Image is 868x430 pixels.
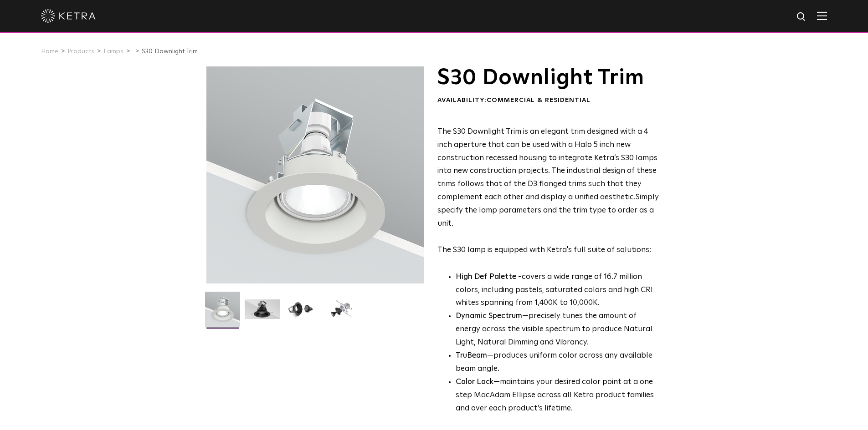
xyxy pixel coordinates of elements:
img: S30 Halo Downlight_Table Top_Black [284,299,319,326]
li: —precisely tunes the amount of energy across the visible spectrum to produce Natural Light, Natur... [456,310,659,349]
strong: Dynamic Spectrum [456,312,522,320]
img: Hamburger%20Nav.svg [817,11,827,20]
strong: Color Lock [456,378,493,386]
img: S30-DownlightTrim-2021-Web-Square [205,292,240,334]
span: Commercial & Residential [487,97,591,103]
a: Products [67,48,94,55]
p: The S30 lamp is equipped with Ketra's full suite of solutions: [437,126,659,257]
li: —maintains your desired color point at a one step MacAdam Ellipse across all Ketra product famili... [456,376,659,415]
strong: High Def Palette - [456,273,522,281]
a: Home [41,48,58,55]
p: covers a wide range of 16.7 million colors, including pastels, saturated colors and high CRI whit... [456,271,659,310]
li: —produces uniform color across any available beam angle. [456,349,659,376]
a: Lamps [103,48,123,55]
img: ketra-logo-2019-white [41,9,96,23]
strong: TruBeam [456,352,487,359]
img: search icon [796,11,807,23]
div: Availability: [437,96,659,105]
span: Simply specify the lamp parameters and the trim type to order as a unit.​ [437,193,659,228]
span: The S30 Downlight Trim is an elegant trim designed with a 4 inch aperture that can be used with a... [437,128,657,201]
a: S30 Downlight Trim [142,48,198,55]
h1: S30 Downlight Trim [437,66,659,89]
img: S30 Halo Downlight_Exploded_Black [324,299,359,326]
img: S30 Halo Downlight_Hero_Black_Gradient [245,299,280,326]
